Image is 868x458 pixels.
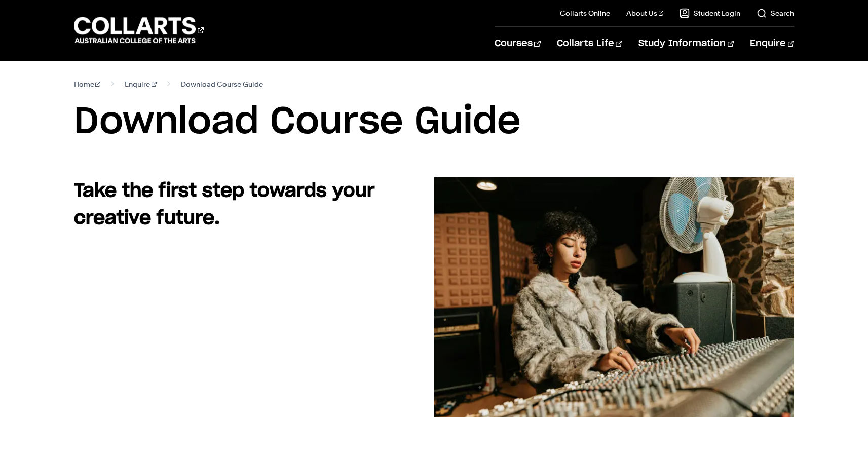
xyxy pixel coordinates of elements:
a: Study Information [638,27,734,60]
a: Collarts Life [557,27,622,60]
a: Enquire [750,27,794,60]
a: About Us [626,8,664,18]
span: Download Course Guide [181,77,263,91]
div: Go to homepage [74,16,204,45]
a: Courses [495,27,541,60]
a: Student Login [680,8,740,18]
a: Enquire [125,77,157,91]
a: Collarts Online [560,8,610,18]
a: Search [757,8,794,18]
h1: Download Course Guide [74,99,795,145]
a: Home [74,77,101,91]
strong: Take the first step towards your creative future. [74,182,374,227]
